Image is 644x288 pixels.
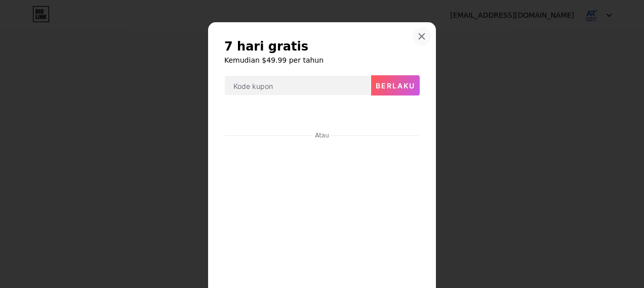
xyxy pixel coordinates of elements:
[224,55,420,65] h6: Kemudian $49.99 per tahun
[224,38,308,55] span: 7 hari gratis
[376,81,415,90] span: Berlaku
[225,104,419,128] iframe: Secure payment button frame
[313,131,331,139] div: Atau
[225,76,371,96] input: Kode kupon
[371,75,420,95] button: Berlaku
